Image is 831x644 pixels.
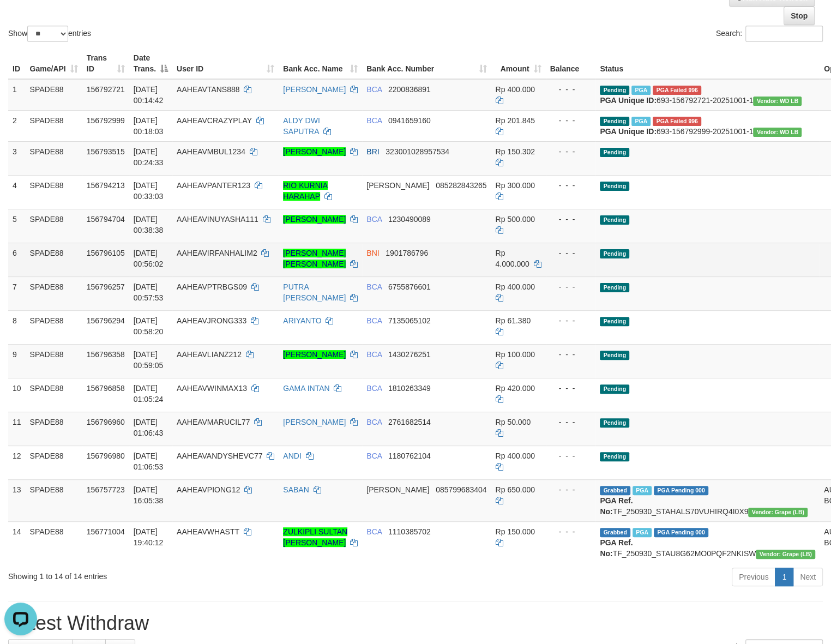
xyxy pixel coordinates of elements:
[495,282,534,291] span: Rp 400.000
[793,568,823,586] a: Next
[600,351,629,360] span: Pending
[4,4,37,37] button: Open LiveChat chat widget
[366,527,382,536] span: BCA
[366,147,379,156] span: BRI
[8,344,26,378] td: 9
[550,450,592,461] div: - - -
[129,48,172,79] th: Date Trans.: activate to sort column descending
[177,316,246,325] span: AAHEAVJRONG333
[26,521,82,563] td: SPADE88
[134,147,164,167] span: [DATE] 00:24:33
[177,384,247,393] span: AAHEAVWINMAX13
[177,418,250,426] span: AAHEAVMARUCIL77
[87,418,125,426] span: 156796960
[87,485,125,494] span: 156757723
[134,485,164,505] span: [DATE] 16:05:38
[753,128,802,137] span: Vendor URL: https://dashboard.q2checkout.com/secure
[550,248,592,258] div: - - -
[633,486,652,495] span: Marked by awxwdspade
[495,116,534,125] span: Rp 201.845
[600,496,633,516] b: PGA Ref. No:
[366,418,382,426] span: BCA
[600,215,629,225] span: Pending
[8,567,338,582] div: Showing 1 to 14 of 14 entries
[495,350,534,359] span: Rp 100.000
[495,384,534,393] span: Rp 420.000
[8,479,26,521] td: 13
[177,116,252,125] span: AAHEAVCRAZYPLAY
[436,181,486,190] span: Copy 085282843265 to clipboard
[26,209,82,243] td: SPADE88
[8,175,26,209] td: 4
[756,550,815,559] span: Vendor URL: https://dashboard.q2checkout.com/secure
[600,538,633,558] b: PGA Ref. No:
[366,485,429,494] span: [PERSON_NAME]
[748,508,808,517] span: Vendor URL: https://dashboard.q2checkout.com/secure
[283,384,329,393] a: GAMA INTAN
[87,116,125,125] span: 156792999
[550,484,592,495] div: - - -
[595,479,820,521] td: TF_250930_STAHALS70VUHIRQ4I0X9
[134,116,164,136] span: [DATE] 00:18:03
[283,116,320,136] a: ALDY DWI SAPUTRA
[177,85,239,94] span: AAHEAVTANS888
[745,26,823,42] input: Search:
[366,181,429,190] span: [PERSON_NAME]
[134,282,164,302] span: [DATE] 00:57:53
[283,350,346,359] a: [PERSON_NAME]
[600,283,629,292] span: Pending
[550,115,592,126] div: - - -
[26,446,82,479] td: SPADE88
[87,249,125,257] span: 156796105
[283,418,346,426] a: [PERSON_NAME]
[283,452,301,460] a: ANDI
[283,485,309,494] a: SABAN
[87,282,125,291] span: 156796257
[26,48,82,79] th: Game/API: activate to sort column ascending
[134,249,164,268] span: [DATE] 00:56:02
[8,612,823,634] h1: Latest Withdraw
[8,79,26,111] td: 1
[82,48,129,79] th: Trans ID: activate to sort column ascending
[177,215,258,224] span: AAHEAVINUYASHA111
[386,249,428,257] span: Copy 1901786796 to clipboard
[283,181,328,201] a: RIO KURNIA HARAHAP
[87,316,125,325] span: 156796294
[633,528,652,537] span: Marked by awxadri
[283,147,346,156] a: [PERSON_NAME]
[26,378,82,412] td: SPADE88
[26,110,82,141] td: SPADE88
[366,85,382,94] span: BCA
[283,316,321,325] a: ARIYANTO
[134,527,164,547] span: [DATE] 19:40:12
[283,249,346,268] a: [PERSON_NAME] [PERSON_NAME]
[775,568,793,586] a: 1
[654,486,708,495] span: PGA Pending
[8,141,26,175] td: 3
[8,276,26,310] td: 7
[26,310,82,344] td: SPADE88
[87,181,125,190] span: 156794213
[26,276,82,310] td: SPADE88
[134,452,164,471] span: [DATE] 01:06:53
[87,350,125,359] span: 156796358
[26,175,82,209] td: SPADE88
[595,48,820,79] th: Status
[495,452,534,460] span: Rp 400.000
[87,147,125,156] span: 156793515
[177,452,262,460] span: AAHEAVANDYSHEVC77
[550,180,592,191] div: - - -
[753,97,802,106] span: Vendor URL: https://dashboard.q2checkout.com/secure
[27,26,68,42] select: Showentries
[600,452,629,461] span: Pending
[177,350,242,359] span: AAHEAVLIANZ212
[550,349,592,360] div: - - -
[8,378,26,412] td: 10
[134,181,164,201] span: [DATE] 00:33:03
[134,85,164,105] span: [DATE] 00:14:42
[631,117,651,126] span: Marked by awxadri
[600,117,629,126] span: Pending
[8,412,26,446] td: 11
[366,452,382,460] span: BCA
[134,418,164,437] span: [DATE] 01:06:43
